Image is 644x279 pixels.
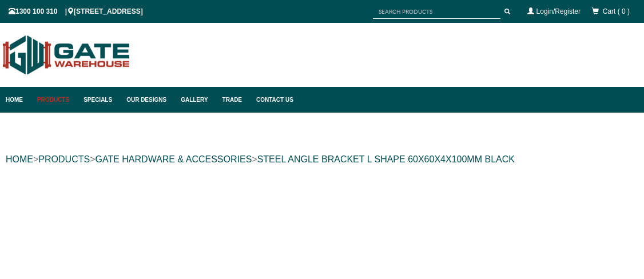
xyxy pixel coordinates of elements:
a: Gallery [175,87,216,113]
a: PRODUCTS [38,154,90,164]
a: Specials [78,87,121,113]
a: Trade [217,87,251,113]
a: Products [31,87,78,113]
a: Contact Us [251,87,293,113]
span: 1300 100 310 | [STREET_ADDRESS] [9,7,143,15]
a: Home [6,87,31,113]
input: SEARCH PRODUCTS [373,5,500,19]
a: Our Designs [121,87,175,113]
a: STEEL ANGLE BRACKET L SHAPE 60X60X4X100MM BLACK [257,154,515,164]
a: Login/Register [536,7,581,15]
div: > > > [6,141,638,178]
a: GATE HARDWARE & ACCESSORIES [95,154,252,164]
span: Cart ( 0 ) [603,7,630,15]
a: HOME [6,154,33,164]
